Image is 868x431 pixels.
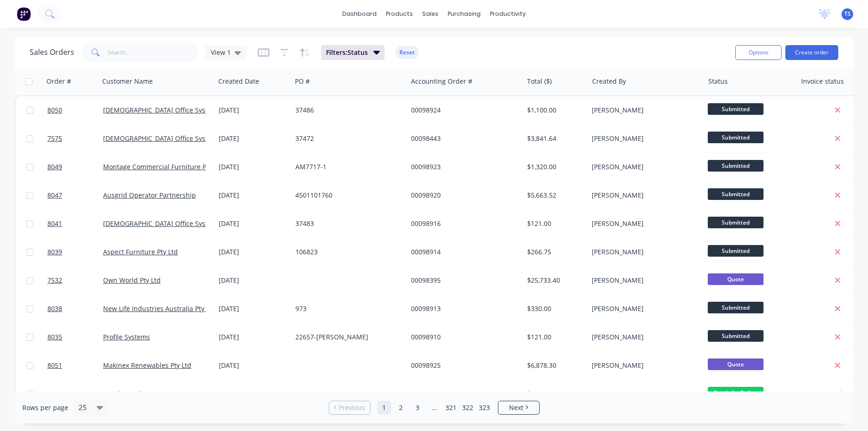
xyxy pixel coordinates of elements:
span: Submitted [708,132,764,143]
div: $25.85 [527,389,581,398]
div: [DATE] [219,247,288,257]
div: 00098395 [411,276,514,285]
a: Page 321 [444,401,458,415]
span: TS [844,10,851,18]
a: Montage Commercial Furniture Pty Ltd [103,162,223,171]
div: [DATE] [219,134,288,143]
span: Previous [339,403,365,412]
div: [DATE] [219,276,288,285]
div: 106823 [295,247,398,257]
span: Submitted [708,160,764,172]
a: 8041 [47,210,103,238]
div: $121.00 [527,332,581,342]
div: [DATE] [219,219,288,228]
a: [DEMOGRAPHIC_DATA] Office Systems [103,219,221,228]
div: 00098925 [411,361,514,370]
img: Factory [17,7,31,21]
a: 8004 [47,380,103,408]
span: Filters: Status [326,48,368,57]
div: [PERSON_NAME] [592,106,695,115]
div: [PERSON_NAME] [592,134,695,143]
span: 8004 [47,389,62,398]
div: 00098924 [411,106,514,115]
a: 7532 [47,266,103,294]
div: PO149529 [295,389,398,398]
ul: Pagination [325,401,543,415]
span: 8041 [47,219,62,228]
div: Created By [592,77,626,86]
div: 00098920 [411,191,514,200]
div: $266.75 [527,247,581,257]
a: Aspect Furniture Pty Ltd [103,247,178,256]
div: [DATE] [219,389,288,398]
span: 7575 [47,134,62,143]
div: [PERSON_NAME] [592,276,695,285]
span: Next [509,403,523,412]
span: 8039 [47,247,62,257]
div: $1,320.00 [527,162,581,172]
span: 8047 [47,191,62,200]
span: Submitted [708,330,764,342]
div: 37483 [295,219,398,228]
div: [PERSON_NAME] [592,389,695,398]
input: Search... [108,43,198,62]
div: Order # [46,77,71,86]
button: Reset [396,46,418,59]
div: Invoice status [801,77,844,86]
a: New Life Industries Australia Pty Ltd [103,304,216,313]
a: Page 3 [411,401,424,415]
div: AM7717-1 [295,162,398,172]
div: 00098923 [411,162,514,172]
div: [PERSON_NAME] [592,191,695,200]
a: [DEMOGRAPHIC_DATA] Office Systems [103,106,221,114]
span: Submitted [708,103,764,115]
button: Options [735,45,782,60]
div: Status [708,77,728,86]
a: Previous page [329,403,370,412]
a: Next page [498,403,539,412]
span: Rows per page [22,403,68,412]
a: Profile Systems [103,332,150,341]
div: [PERSON_NAME] [592,361,695,370]
div: 37486 [295,106,398,115]
a: [DEMOGRAPHIC_DATA] Office Systems [103,134,221,143]
div: 37472 [295,134,398,143]
a: Jump forward [427,401,441,415]
a: 8051 [47,351,103,379]
a: 7575 [47,125,103,153]
div: [PERSON_NAME] [592,304,695,313]
div: 22657-[PERSON_NAME] [295,332,398,342]
div: [PERSON_NAME] [592,247,695,257]
a: Ausgrid Operator Partnership [103,191,196,199]
a: 8039 [47,238,103,266]
a: Makinex Renewables Pty Ltd [103,361,191,370]
span: 7532 [47,276,62,285]
div: 00098914 [411,247,514,257]
div: PO # [295,77,310,86]
div: purchasing [443,7,485,21]
a: 8038 [47,295,103,323]
div: productivity [485,7,530,21]
a: Page 323 [477,401,491,415]
div: $330.00 [527,304,581,313]
div: 00098443 [411,134,514,143]
span: 8050 [47,106,62,115]
a: 8047 [47,181,103,209]
div: [DATE] [219,361,288,370]
span: 8049 [47,162,62,172]
a: dashboard [338,7,381,21]
a: Interloc Lockers [103,389,152,398]
h1: Sales Orders [30,48,74,57]
div: $25,733.40 [527,276,581,285]
span: Quote [708,273,764,285]
span: Submitted [708,245,764,257]
div: [PERSON_NAME] [592,162,695,172]
a: Own World Pty Ltd [103,276,161,285]
div: 4501101760 [295,191,398,200]
div: $5,663.52 [527,191,581,200]
div: $6,878.30 [527,361,581,370]
span: Ready for Deliv... [708,387,764,398]
div: $121.00 [527,219,581,228]
div: [PERSON_NAME] [592,332,695,342]
span: 8038 [47,304,62,313]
